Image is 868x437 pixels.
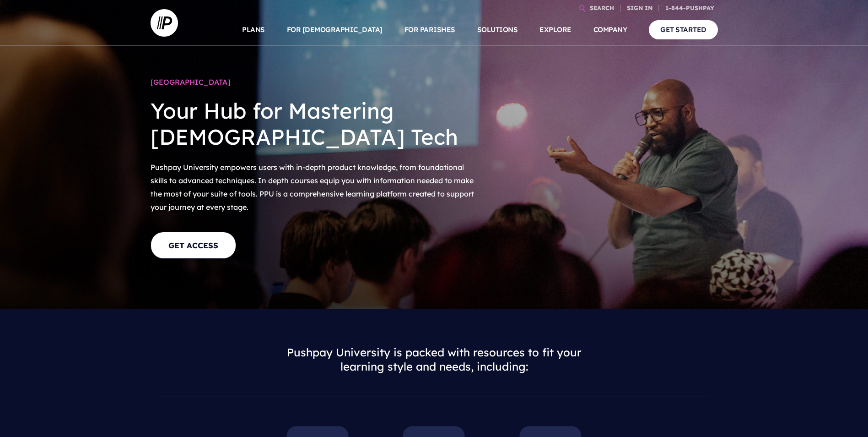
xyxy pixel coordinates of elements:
[287,14,383,46] a: FOR [DEMOGRAPHIC_DATA]
[151,232,236,259] a: GET ACCESS
[242,14,265,46] a: PLANS
[404,14,455,46] a: FOR PARISHES
[539,14,571,46] a: EXPLORE
[274,338,594,381] h3: Pushpay University is packed with resources to fit your learning style and needs, including:
[649,20,718,39] a: GET STARTED
[151,163,474,211] span: Pushpay University empowers users with in-depth product knowledge, from foundational skills to ad...
[151,73,475,91] h1: [GEOGRAPHIC_DATA]
[593,14,627,46] a: COMPANY
[477,14,518,46] a: SOLUTIONS
[151,91,475,157] h2: Your Hub for Mastering [DEMOGRAPHIC_DATA] Tech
